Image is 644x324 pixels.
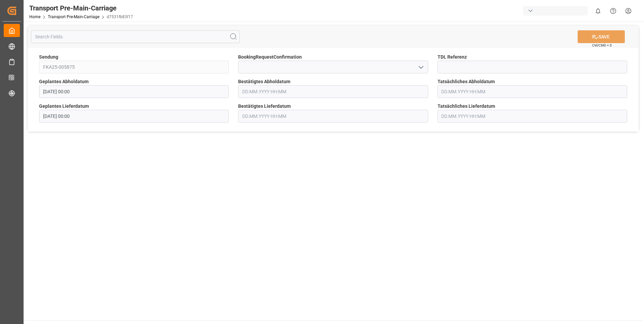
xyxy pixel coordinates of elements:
[438,54,467,61] span: TDL Referenz
[415,62,425,72] button: open menu
[39,85,229,98] input: DD.MM.YYYY HH:MM
[438,78,495,85] span: Tatsächliches Abholdatum
[606,3,621,19] button: Help Center
[238,85,428,98] input: DD.MM.YYYY HH:MM
[39,110,229,123] input: DD.MM.YYYY HH:MM
[238,78,290,85] span: Bestätigtes Abholdatum
[29,3,133,13] div: Transport Pre-Main-Carriage
[39,78,89,85] span: Geplantes Abholdatum
[438,103,495,110] span: Tatsächliches Lieferdatum
[578,30,625,43] button: SAVE
[39,54,58,61] span: Sendung
[592,43,612,48] span: Ctrl/CMD + S
[31,30,240,43] input: Search Fields
[39,103,89,110] span: Geplantes Lieferdatum
[590,3,606,19] button: show 0 new notifications
[438,110,627,123] input: DD.MM.YYYY HH:MM
[238,103,291,110] span: Bestätigtes Lieferdatum
[238,54,302,61] span: BookingRequestConfirmation
[438,85,627,98] input: DD.MM.YYYY HH:MM
[48,14,99,19] a: Transport Pre-Main-Carriage
[29,14,40,19] a: Home
[238,110,428,123] input: DD.MM.YYYY HH:MM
